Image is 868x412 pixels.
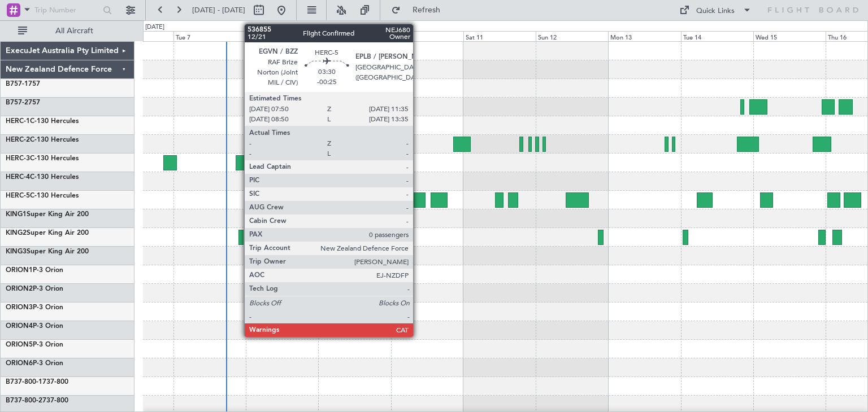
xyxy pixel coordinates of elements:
span: KING2 [6,230,27,236]
a: B737-800-1737-800 [6,379,68,385]
a: HERC-5C-130 Hercules [6,192,79,199]
button: Quick Links [674,1,757,19]
a: B757-2757 [6,99,40,106]
a: HERC-1C-130 Hercules [6,118,79,125]
a: KING2Super King Air 200 [6,230,89,236]
a: KING3Super King Air 200 [6,248,89,255]
span: KING3 [6,248,27,255]
div: Tue 7 [173,31,246,41]
a: HERC-2C-130 Hercules [6,137,79,143]
span: ORION4 [6,323,33,330]
div: Fri 10 [391,31,463,41]
div: [DATE] [145,23,164,32]
span: Refresh [403,6,450,14]
span: ORION6 [6,360,33,367]
a: ORION4P-3 Orion [6,323,63,330]
a: B737-800-2737-800 [6,397,68,404]
span: HERC-4 [6,174,30,181]
a: ORION2P-3 Orion [6,286,63,292]
a: HERC-4C-130 Hercules [6,174,79,181]
span: ORION2 [6,286,33,292]
a: ORION3P-3 Orion [6,304,63,311]
span: HERC-3 [6,155,30,162]
div: Sun 12 [536,31,608,41]
input: Trip Number [34,2,99,19]
a: B757-1757 [6,81,40,87]
span: HERC-1 [6,118,30,125]
a: HERC-3C-130 Hercules [6,155,79,162]
a: KING1Super King Air 200 [6,211,89,218]
span: ORION5 [6,341,33,348]
button: All Aircraft [12,22,123,40]
span: KING1 [6,211,27,218]
div: Mon 13 [608,31,680,41]
span: B737-800-1 [6,379,42,385]
div: Wed 8 [246,31,318,41]
div: Quick Links [696,6,735,17]
span: HERC-5 [6,192,30,199]
span: B757-1 [6,81,28,87]
span: B737-800-2 [6,397,42,404]
span: All Aircraft [29,27,119,35]
a: ORION5P-3 Orion [6,341,63,348]
div: Sat 11 [463,31,536,41]
span: HERC-2 [6,137,30,143]
span: ORION1 [6,267,33,274]
span: ORION3 [6,304,33,311]
a: ORION1P-3 Orion [6,267,63,274]
div: Thu 9 [318,31,390,41]
div: Wed 15 [753,31,826,41]
button: Refresh [386,1,454,19]
span: [DATE] - [DATE] [192,5,245,15]
span: B757-2 [6,99,28,106]
a: ORION6P-3 Orion [6,360,63,367]
div: Tue 14 [681,31,753,41]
